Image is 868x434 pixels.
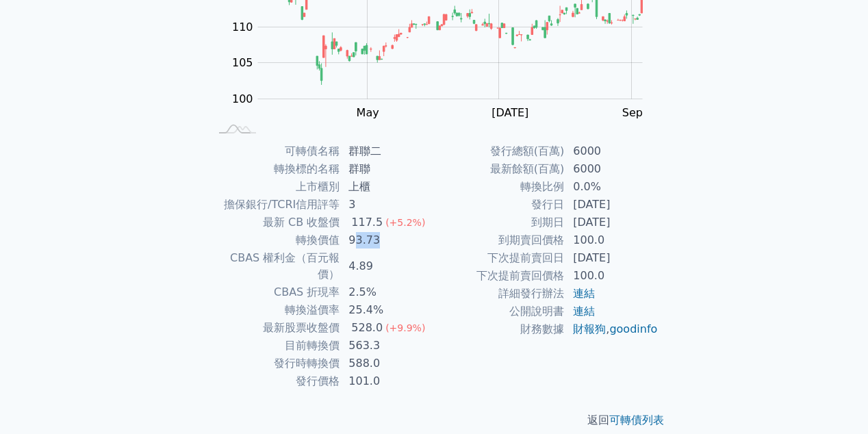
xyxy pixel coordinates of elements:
div: 117.5 [348,214,385,231]
td: CBAS 權利金（百元報價） [209,249,340,283]
td: 563.3 [340,337,434,355]
td: CBAS 折現率 [209,283,340,301]
td: 公開說明書 [434,303,565,320]
td: 最新餘額(百萬) [434,160,565,178]
td: 93.73 [340,231,434,249]
td: 最新股票收盤價 [209,319,340,337]
td: 發行總額(百萬) [434,142,565,160]
a: 可轉債列表 [609,413,664,426]
p: 返回 [193,412,675,429]
td: [DATE] [565,214,659,231]
td: 轉換價值 [209,231,340,249]
tspan: 110 [232,21,253,34]
td: 上市櫃別 [209,178,340,196]
tspan: 105 [232,56,253,69]
td: 目前轉換價 [209,337,340,355]
td: 轉換溢價率 [209,301,340,319]
td: 100.0 [565,231,659,249]
span: (+5.2%) [385,217,425,228]
td: 25.4% [340,301,434,319]
td: [DATE] [565,249,659,267]
td: 到期賣回價格 [434,231,565,249]
td: 2.5% [340,283,434,301]
a: 連結 [573,305,595,318]
a: 財報狗 [573,322,606,335]
div: 528.0 [348,320,385,336]
span: (+9.9%) [385,322,425,333]
td: 下次提前賣回價格 [434,267,565,285]
td: 下次提前賣回日 [434,249,565,267]
td: [DATE] [565,196,659,214]
tspan: [DATE] [492,106,528,119]
td: 轉換標的名稱 [209,160,340,178]
td: , [565,320,659,338]
td: 3 [340,196,434,214]
td: 詳細發行辦法 [434,285,565,303]
td: 101.0 [340,372,434,390]
tspan: 100 [232,92,253,105]
td: 財務數據 [434,320,565,338]
td: 轉換比例 [434,178,565,196]
td: 群聯二 [340,142,434,160]
td: 100.0 [565,267,659,285]
td: 0.0% [565,178,659,196]
a: goodinfo [609,322,657,335]
td: 發行日 [434,196,565,214]
td: 6000 [565,142,659,160]
td: 可轉債名稱 [209,142,340,160]
td: 上櫃 [340,178,434,196]
tspan: May [357,106,379,119]
td: 最新 CB 收盤價 [209,214,340,231]
td: 發行價格 [209,372,340,390]
td: 4.89 [340,249,434,283]
td: 群聯 [340,160,434,178]
td: 588.0 [340,355,434,372]
a: 連結 [573,287,595,300]
tspan: Sep [622,106,643,119]
td: 擔保銀行/TCRI信用評等 [209,196,340,214]
td: 到期日 [434,214,565,231]
td: 6000 [565,160,659,178]
td: 發行時轉換價 [209,355,340,372]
